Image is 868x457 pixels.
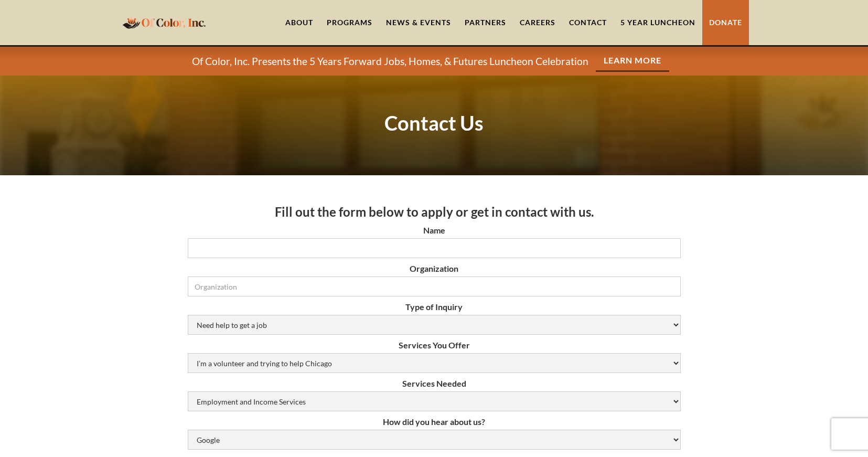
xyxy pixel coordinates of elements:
[120,10,209,35] a: home
[192,55,588,68] p: Of Color, Inc. Presents the 5 Years Forward Jobs, Homes, & Futures Luncheon Celebration
[188,204,681,220] h3: Fill out the form below to apply or get in contact with us.
[188,378,681,389] label: Services Needed
[188,340,681,350] label: Services You Offer
[188,417,681,427] label: How did you hear about us?
[188,263,681,274] label: Organization
[596,50,669,72] a: Learn More
[327,17,372,28] div: Programs
[188,277,681,296] input: Organization
[188,225,681,236] label: Name
[384,111,484,135] strong: Contact Us
[188,302,681,312] label: Type of Inquiry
